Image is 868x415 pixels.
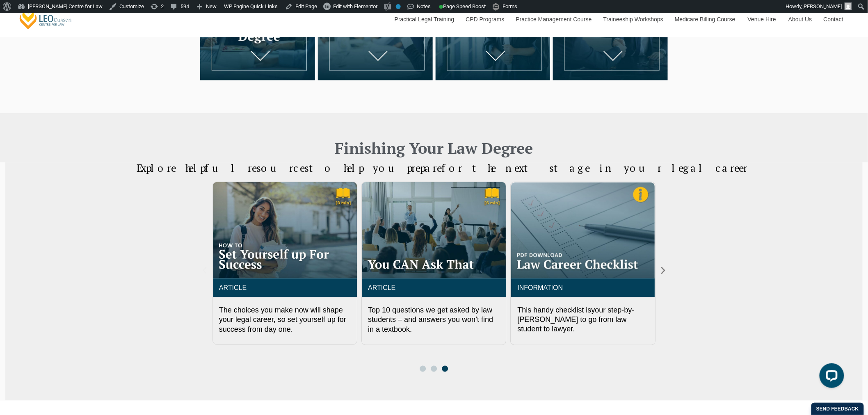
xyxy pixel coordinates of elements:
[518,284,563,291] a: INFORMATION
[518,306,635,333] span: your step-by-[PERSON_NAME] to go from law student to lawyer.
[669,2,742,37] a: Medicare Billing Course
[597,2,669,37] a: Traineeship Workshops
[388,2,460,37] a: Practical Legal Training
[813,360,847,394] iframe: LiveChat chat widget
[511,182,656,345] div: 2 / 3
[459,2,509,37] a: CPD Programs
[200,138,668,158] h2: Finishing Your Law Degree
[396,4,401,9] div: No index
[18,7,73,30] a: [PERSON_NAME] Centre for Law
[219,306,346,333] span: The choices you make now will shape your legal career, so set yourself up for success from day one.
[137,161,309,175] span: Explore helpful resources
[441,161,748,175] span: for the next stage in your legal career
[333,3,377,9] span: Edit with Elementor
[510,2,597,37] a: Practice Management Course
[782,2,818,37] a: About Us
[368,306,493,333] span: Top 10 questions we get asked by law students – and answers you won’t find in a textbook.
[818,2,850,37] a: Contact
[442,366,448,372] span: Go to slide 3
[212,182,656,372] div: Carousel
[309,161,407,175] span: to help you
[407,161,441,175] span: prepare
[431,366,437,372] span: Go to slide 2
[368,284,395,291] a: ARTICLE
[420,366,426,372] span: Go to slide 1
[803,3,842,9] span: [PERSON_NAME]
[518,306,592,314] span: This handy checklist is
[219,284,247,291] a: ARTICLE
[659,266,668,275] div: Next slide
[361,182,506,345] div: 1 / 3
[200,266,209,275] div: Previous slide
[742,2,782,37] a: Venue Hire
[212,182,357,345] div: 3 / 3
